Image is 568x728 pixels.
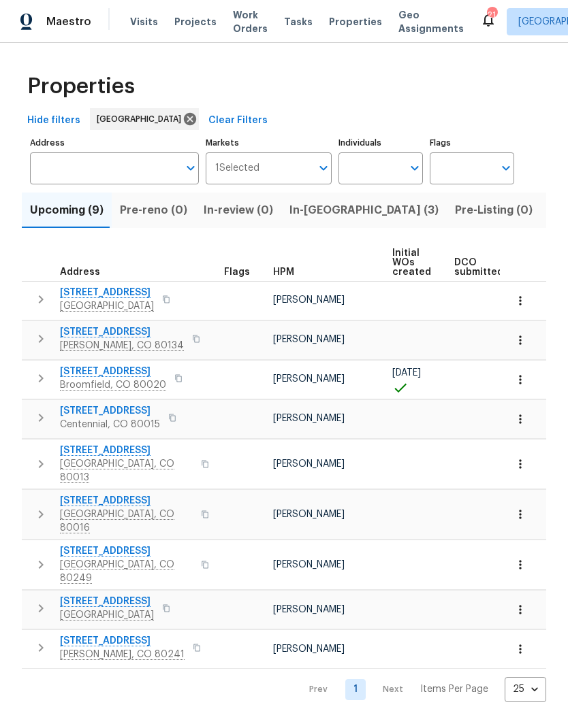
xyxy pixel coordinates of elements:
span: Address [60,267,100,277]
span: 1 Selected [215,163,259,174]
span: Tasks [284,17,313,27]
span: Pre-reno (0) [120,201,187,220]
span: Clear Filters [208,112,268,129]
button: Hide filters [22,108,86,133]
button: Open [314,159,333,178]
span: Upcoming (9) [30,201,104,220]
span: [PERSON_NAME] [273,605,345,614]
span: Centennial, CO 80015 [60,418,160,431]
span: [PERSON_NAME] [273,414,345,423]
button: Clear Filters [203,108,273,133]
span: Hide filters [27,112,80,129]
span: In-[GEOGRAPHIC_DATA] (3) [289,201,439,220]
span: DCO submitted [454,258,503,277]
label: Individuals [338,139,423,147]
div: 25 [505,672,546,707]
label: Address [30,139,199,147]
button: Open [496,159,516,178]
div: [GEOGRAPHIC_DATA] [90,108,199,130]
span: Geo Assignments [398,8,464,35]
button: Open [181,159,200,178]
nav: Pagination Navigation [296,677,546,702]
span: [GEOGRAPHIC_DATA] [97,112,187,126]
span: In-review (0) [204,201,273,220]
a: Goto page 1 [345,679,366,700]
span: [PERSON_NAME] [273,335,345,344]
span: Projects [174,15,217,29]
span: [PERSON_NAME] [273,459,345,469]
span: [PERSON_NAME] [273,295,345,305]
span: HPM [273,267,294,277]
span: [PERSON_NAME] [273,374,345,384]
div: 21 [487,8,496,22]
span: [PERSON_NAME] [273,510,345,519]
span: [STREET_ADDRESS] [60,404,160,418]
p: Items Per Page [420,682,488,696]
span: Visits [130,15,158,29]
span: Properties [329,15,382,29]
span: Maestro [46,15,91,29]
span: Flags [224,267,250,277]
button: Open [405,159,424,178]
span: [DATE] [392,368,421,378]
span: Work Orders [233,8,268,35]
span: Initial WOs created [392,248,431,277]
span: Pre-Listing (0) [455,201,533,220]
label: Markets [206,139,332,147]
span: [PERSON_NAME] [273,560,345,569]
span: Properties [27,80,135,93]
label: Flags [430,139,514,147]
span: [PERSON_NAME] [273,644,345,654]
